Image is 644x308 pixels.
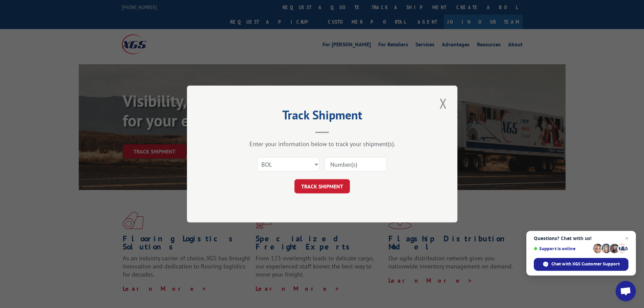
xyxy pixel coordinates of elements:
span: Chat with XGS Customer Support [551,261,620,267]
a: Open chat [616,281,636,301]
h2: Track Shipment [221,110,424,123]
button: TRACK SHIPMENT [294,179,350,193]
input: Number(s) [325,157,387,171]
div: Enter your information below to track your shipment(s). [221,140,424,148]
button: Close modal [437,94,449,113]
span: Support is online [534,246,591,251]
span: Chat with XGS Customer Support [534,258,628,271]
span: Questions? Chat with us! [534,236,628,241]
